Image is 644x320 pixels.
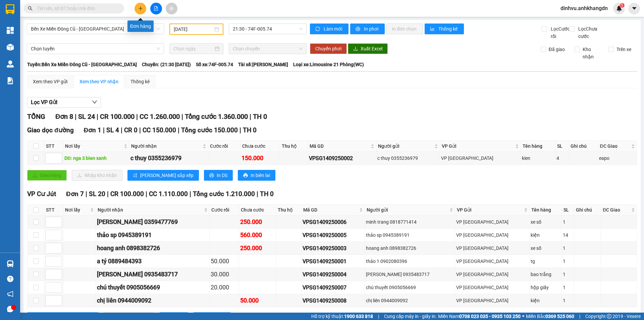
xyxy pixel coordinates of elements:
[303,257,363,266] div: VPSG1409250001
[7,60,14,67] img: warehouse-icon
[135,3,146,14] button: plus
[430,27,436,32] span: bar-chart
[361,45,382,52] span: Xuất Excel
[455,294,530,307] td: VP Sài Gòn
[72,170,122,181] button: downloadNhập kho nhận
[75,112,76,121] span: |
[31,24,160,34] span: Bến Xe Miền Đông Cũ - Đắk Nông
[240,217,274,227] div: 250.000
[66,190,84,198] span: Đơn 7
[97,112,98,121] span: |
[310,24,348,34] button: syncLàm mới
[27,126,74,134] span: Giao dọc đường
[31,98,57,106] span: Lọc VP Gửi
[303,270,363,279] div: VPSG1409250004
[257,190,258,198] span: |
[97,270,208,279] div: [PERSON_NAME] 0935483717
[97,217,208,227] div: [PERSON_NAME] 0359477769
[280,141,308,152] th: Thu hộ
[367,206,448,214] span: Người gửi
[121,126,122,134] span: |
[302,229,365,242] td: VPSG1409250005
[576,25,610,40] span: Lọc Chưa cước
[563,218,573,226] div: 1
[97,283,208,292] div: chú thuyết 0905056669
[348,43,388,54] button: downloadXuất Excel
[97,296,208,305] div: chị liên 0944009092
[631,5,637,11] span: caret-down
[562,204,574,216] th: SL
[531,258,560,265] div: tg
[366,297,454,304] div: chị liên 0944009092
[240,296,274,305] div: 50.000
[127,20,154,32] div: Đơn hàng
[204,170,233,181] button: printerIn DS
[260,190,274,198] span: TH 0
[621,3,623,8] span: 1
[311,313,373,320] span: Hỗ trợ kỹ thuật:
[173,45,213,52] input: Chọn ngày
[103,126,105,134] span: |
[79,78,118,85] div: Xem theo VP nhận
[438,313,521,320] span: Miền Nam
[31,44,160,54] span: Chọn tuyến
[44,204,63,216] th: STT
[143,126,176,134] span: CC 150.000
[600,142,630,150] span: ĐC Giao
[555,4,613,12] span: dinhvu.anhkhangdn
[97,243,208,253] div: hoang anh 0898382726
[253,112,267,121] span: TH 0
[7,291,13,297] span: notification
[210,204,239,216] th: Cước rồi
[350,24,385,34] button: printerIn phơi
[239,126,241,134] span: |
[456,297,529,304] div: VP [GEOGRAPHIC_DATA]
[28,6,33,11] span: search
[240,141,280,152] th: Chưa cước
[65,206,89,214] span: Nơi lấy
[441,154,520,162] div: VP [GEOGRAPHIC_DATA]
[522,315,524,318] span: ⚪️
[384,313,436,320] span: Cung cấp máy in - giấy in:
[302,255,365,268] td: VPSG1409250001
[456,244,529,252] div: VP [GEOGRAPHIC_DATA]
[440,152,521,165] td: VP Sài Gòn
[546,46,568,53] span: Đã giao
[142,61,191,68] span: Chuyến: (21:30 [DATE])
[107,190,109,198] span: |
[89,190,105,198] span: SL 20
[130,78,150,85] div: Thống kê
[366,284,454,291] div: chú thuyết 0905056669
[238,61,288,68] span: Tài xế: [PERSON_NAME]
[78,112,95,121] span: SL 24
[563,297,573,304] div: 1
[37,5,116,12] input: Tìm tên, số ĐT hoặc mã đơn
[455,242,530,255] td: VP Sài Gòn
[386,24,423,34] button: In đơn chọn
[136,112,138,121] span: |
[7,276,13,282] span: question-circle
[243,126,257,134] span: TH 0
[106,126,119,134] span: SL 4
[211,257,238,266] div: 50.000
[251,172,270,179] span: In biên lai
[563,284,573,291] div: 1
[146,190,147,198] span: |
[366,244,454,252] div: hoang anh 0898382726
[84,126,102,134] span: Đơn 1
[166,3,177,14] button: aim
[303,244,363,253] div: VPSG1409250003
[211,283,238,292] div: 20.000
[310,43,347,54] button: Chuyển phơi
[455,281,530,294] td: VP Sài Gòn
[65,142,122,150] span: Nơi lấy
[27,170,67,181] button: uploadGiao hàng
[308,152,376,165] td: VPSG1409250002
[209,173,214,178] span: printer
[377,154,438,162] div: c thuy 0355236979
[531,231,560,239] div: kiện
[240,230,274,240] div: 560.000
[530,204,562,216] th: Tên hàng
[302,242,365,255] td: VPSG1409250003
[181,112,183,121] span: |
